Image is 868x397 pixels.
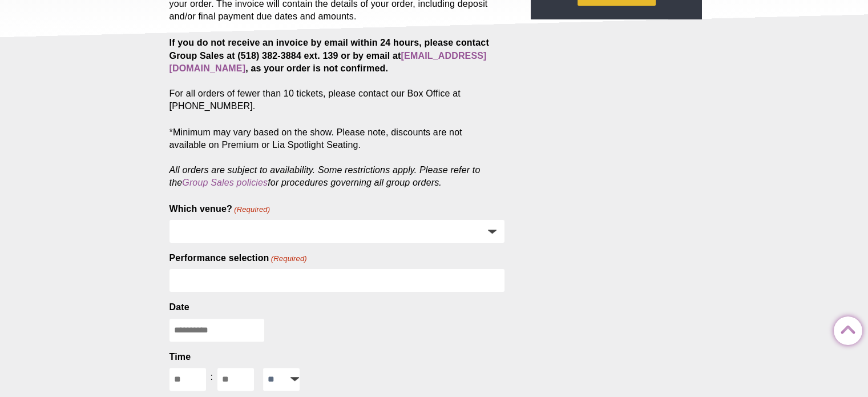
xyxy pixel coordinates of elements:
[270,254,307,264] span: (Required)
[169,351,191,363] legend: Time
[169,51,487,73] a: [EMAIL_ADDRESS][DOMAIN_NAME]
[169,165,481,187] em: All orders are subject to availability. Some restrictions apply. Please refer to the for procedur...
[233,204,271,215] span: (Required)
[169,252,307,264] label: Performance selection
[182,178,268,187] a: Group Sales policies
[169,203,271,215] label: Which venue?
[206,368,218,386] div: :
[169,126,505,189] p: *Minimum may vary based on the show. Please note, discounts are not available on Premium or Lia S...
[169,38,489,73] strong: If you do not receive an invoice by email within 24 hours, please contact Group Sales at (518) 38...
[169,301,189,314] label: Date
[834,317,857,340] a: Back to Top
[169,37,505,112] p: For all orders of fewer than 10 tickets, please contact our Box Office at [PHONE_NUMBER].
